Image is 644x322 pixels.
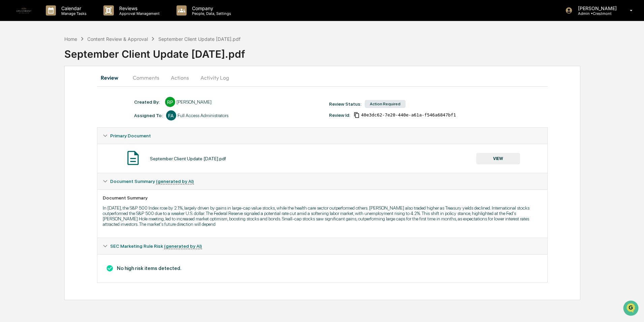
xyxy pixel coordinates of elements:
[114,5,163,11] p: Reviews
[573,5,620,11] p: [PERSON_NAME]
[187,5,234,11] p: Company
[4,82,46,95] a: 🖐️Preclearance
[165,97,175,107] div: RP
[114,11,163,16] p: Approval Management
[329,101,361,107] div: Review Status:
[13,85,43,92] span: Preclearance
[166,110,176,120] div: FA
[47,114,82,119] a: Powered byPylon
[7,52,19,64] img: 1746055101610-c473b297-6a78-478c-a979-82029cc54cd1
[13,98,42,105] span: Data Lookup
[97,189,547,238] div: Document Summary (generated by AI)
[97,238,547,254] div: SEC Marketing Rule Risk (generated by AI)
[4,95,45,107] a: 🔎Data Lookup
[178,113,228,118] div: Full Access Administrators
[97,128,547,144] div: Primary Document
[46,82,86,95] a: 🗄️Attestations
[103,265,542,272] h3: No high risk items detected.
[125,150,141,166] img: Document Icon
[365,100,406,108] div: Action Required
[361,112,456,118] span: 40e3dc62-7e20-440e-a61a-f546a6847bf1
[158,36,240,42] div: September Client Update [DATE].pdf
[97,70,127,86] button: Review
[127,70,165,86] button: Comments
[97,70,548,86] div: secondary tabs example
[110,133,151,138] span: Primary Document
[195,70,234,86] button: Activity Log
[67,114,82,119] span: Pylon
[97,173,547,189] div: Document Summary (generated by AI)
[56,5,90,11] p: Calendar
[103,205,542,227] p: In [DATE], the S&P 500 Index rose by 2.1%, largely driven by gains in large-cap value stocks, whi...
[7,14,123,25] p: How can we help?
[56,11,90,16] p: Manage Tasks
[23,58,85,64] div: We're available if you need us!
[187,11,234,16] p: People, Data, Settings
[56,85,84,92] span: Attestations
[354,112,360,118] span: Copy Id
[23,52,110,58] div: Start new chat
[97,144,547,173] div: Primary Document
[87,36,148,42] div: Content Review & Approval
[176,99,212,105] div: [PERSON_NAME]
[134,113,163,118] div: Assigned To:
[573,11,620,16] p: Admin • Crestmont
[110,243,202,249] span: SEC Marketing Rule Risk
[164,243,202,249] u: (generated by AI)
[329,112,350,118] div: Review Id:
[622,300,641,318] iframe: Open customer support
[150,156,226,161] div: September Client Update [DATE].pdf
[476,153,520,164] button: VIEW
[165,70,195,86] button: Actions
[49,86,54,91] div: 🗄️
[103,195,542,200] div: Document Summary
[64,36,77,42] div: Home
[97,254,547,283] div: Document Summary (generated by AI)
[16,2,32,19] img: logo
[115,54,123,62] button: Start new chat
[7,86,12,91] div: 🖐️
[134,99,162,105] div: Created By: ‎ ‎
[156,179,194,184] u: (generated by AI)
[64,43,644,60] div: September Client Update [DATE].pdf
[110,179,194,184] span: Document Summary
[7,99,12,104] div: 🔎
